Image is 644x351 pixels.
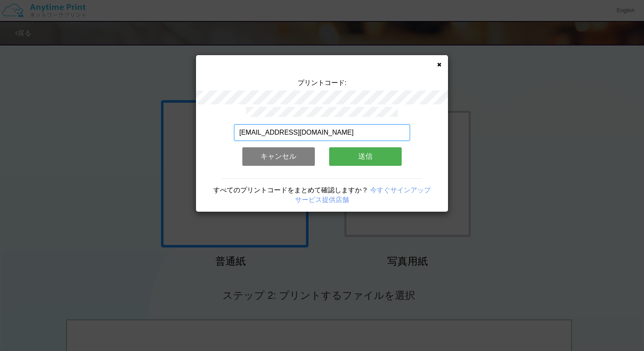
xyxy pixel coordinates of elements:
input: メールアドレス [234,124,411,141]
a: サービス提供店舗 [295,196,349,203]
span: プリントコード: [298,79,346,86]
button: 送信 [329,147,402,166]
a: 今すぐサインアップ [370,186,431,194]
button: キャンセル [242,147,315,166]
span: すべてのプリントコードをまとめて確認しますか？ [213,186,368,194]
